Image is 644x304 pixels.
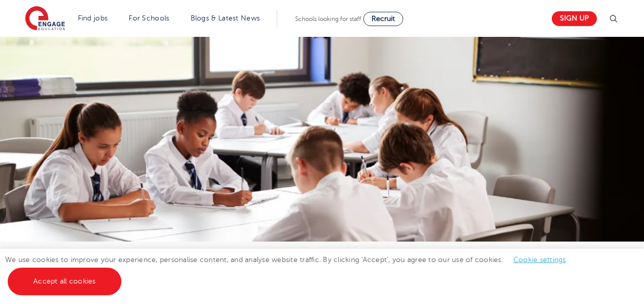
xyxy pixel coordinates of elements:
a: Recruit [363,12,403,26]
a: Find jobs [78,14,108,22]
span: We use cookies to improve your experience, personalise content, and analyse website traffic. By c... [5,256,576,285]
a: Accept all cookies [8,268,121,295]
a: Sign up [552,11,597,26]
a: Cookie settings [513,256,566,264]
a: Blogs & Latest News [191,14,260,22]
a: For Schools [129,14,169,22]
span: Recruit [371,15,395,23]
span: Schools looking for staff [295,15,361,23]
img: Engage Education [25,6,65,32]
